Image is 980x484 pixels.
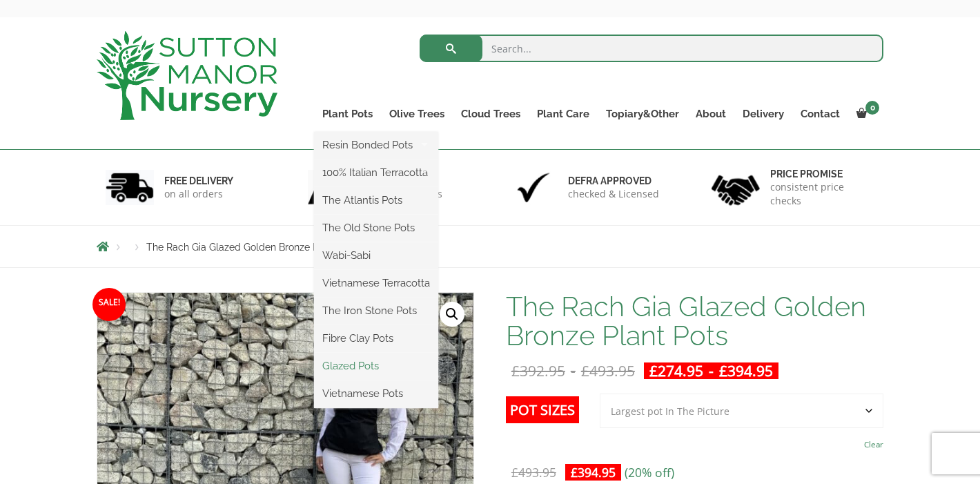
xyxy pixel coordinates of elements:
span: £ [649,361,658,380]
a: The Iron Stone Pots [314,300,438,321]
bdi: 392.95 [511,361,565,380]
bdi: 493.95 [581,361,635,380]
a: The Atlantis Pots [314,190,438,211]
span: £ [571,464,578,481]
span: The Rach Gia Glazed Golden Bronze Plant Pots [146,242,359,253]
bdi: 394.95 [719,361,773,380]
a: View full-screen image gallery [440,302,464,327]
a: Plant Care [529,104,598,124]
h6: Defra approved [568,175,659,187]
img: 2.jpg [308,170,356,205]
span: £ [581,361,589,380]
h6: FREE DELIVERY [164,175,233,187]
a: 100% Italian Terracotta [314,162,438,183]
ins: - [644,362,778,379]
label: Pot Sizes [506,396,579,423]
a: Clear options [864,435,883,454]
span: £ [511,464,518,481]
span: £ [511,361,520,380]
a: Cloud Trees [453,104,529,124]
p: checked & Licensed [568,187,659,201]
a: Vietnamese Terracotta [314,273,438,293]
a: Olive Trees [381,104,453,124]
bdi: 274.95 [649,361,703,380]
img: 1.jpg [106,170,154,205]
img: 4.jpg [712,166,760,209]
span: Sale! [92,288,126,321]
h1: The Rach Gia Glazed Golden Bronze Plant Pots [506,292,883,350]
a: Vietnamese Pots [314,383,438,404]
input: Search... [420,35,884,62]
h6: Price promise [770,168,875,180]
a: Fibre Clay Pots [314,328,438,349]
a: Glazed Pots [314,356,438,376]
a: Wabi-Sabi [314,245,438,266]
span: £ [719,361,727,380]
bdi: 493.95 [511,464,556,481]
a: Plant Pots [314,104,381,124]
a: Delivery [734,104,792,124]
del: - [506,362,640,379]
a: 0 [848,104,883,124]
p: on all orders [164,187,233,201]
a: Contact [792,104,848,124]
img: logo [97,31,277,120]
p: consistent price checks [770,180,875,208]
bdi: 394.95 [571,464,616,481]
img: 3.jpg [509,170,558,205]
a: About [687,104,734,124]
a: The Old Stone Pots [314,217,438,238]
a: Topiary&Other [598,104,687,124]
a: Resin Bonded Pots [314,135,438,155]
span: 0 [865,101,879,115]
nav: Breadcrumbs [97,241,883,252]
span: (20% off) [625,464,674,481]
